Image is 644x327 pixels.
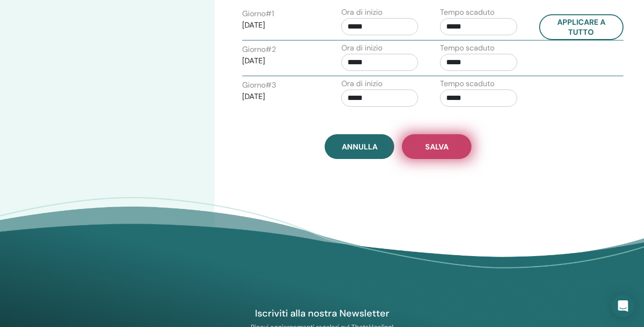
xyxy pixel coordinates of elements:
[242,91,319,102] p: [DATE]
[242,44,276,55] label: Giorno # 2
[341,7,382,18] label: Ora di inizio
[440,42,494,54] label: Tempo scaduto
[341,78,382,89] label: Ora di inizio
[242,20,319,31] p: [DATE]
[402,134,471,159] button: Salva
[539,14,624,40] button: Applicare a tutto
[242,8,274,20] label: Giorno # 1
[325,134,394,159] a: Annulla
[341,42,382,54] label: Ora di inizio
[242,79,276,91] label: Giorno # 3
[612,295,634,317] div: Open Intercom Messenger
[212,307,432,319] h4: Iscriviti alla nostra Newsletter
[425,142,449,152] span: Salva
[440,7,494,18] label: Tempo scaduto
[242,55,319,67] p: [DATE]
[342,142,378,152] span: Annulla
[440,78,494,89] label: Tempo scaduto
